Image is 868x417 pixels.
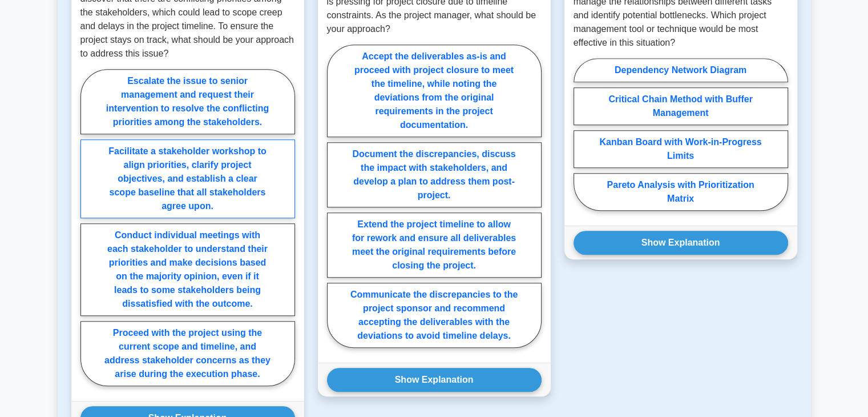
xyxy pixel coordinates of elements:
[574,173,788,211] label: Pareto Analysis with Prioritization Matrix
[574,231,788,255] button: Show Explanation
[327,142,542,207] label: Document the discrepancies, discuss the impact with stakeholders, and develop a plan to address t...
[327,212,542,278] label: Extend the project timeline to allow for rework and ensure all deliverables meet the original req...
[80,69,295,134] label: Escalate the issue to senior management and request their intervention to resolve the conflicting...
[80,321,295,386] label: Proceed with the project using the current scope and timeline, and address stakeholder concerns a...
[80,139,295,218] label: Facilitate a stakeholder workshop to align priorities, clarify project objectives, and establish ...
[327,45,542,137] label: Accept the deliverables as-is and proceed with project closure to meet the timeline, while noting...
[574,58,788,82] label: Dependency Network Diagram
[574,130,788,168] label: Kanban Board with Work-in-Progress Limits
[327,283,542,348] label: Communicate the discrepancies to the project sponsor and recommend accepting the deliverables wit...
[80,223,295,316] label: Conduct individual meetings with each stakeholder to understand their priorities and make decisio...
[327,368,542,392] button: Show Explanation
[574,87,788,125] label: Critical Chain Method with Buffer Management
